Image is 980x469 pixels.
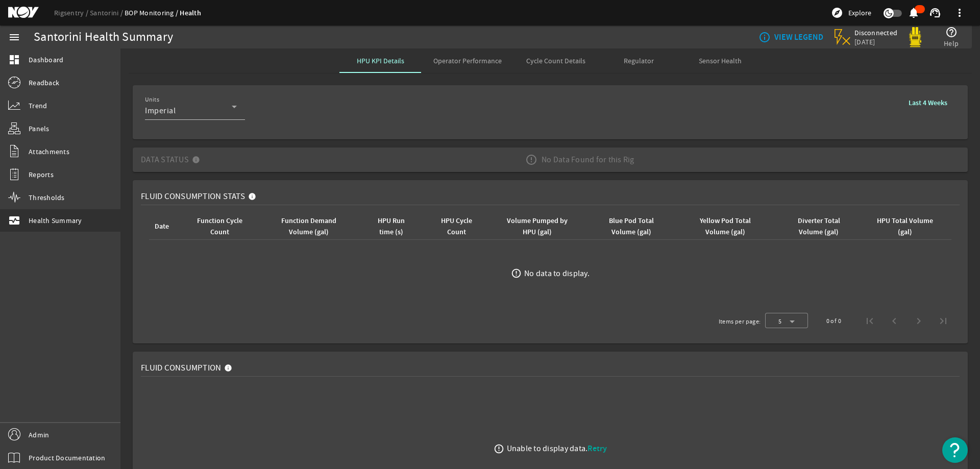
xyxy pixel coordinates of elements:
div: Yellow Pod Total Volume (gal) [687,215,771,238]
div: Function Cycle Count [192,215,247,238]
span: Panels [29,124,50,134]
div: No data to display. [524,268,590,279]
div: Blue Pod Total Volume (gal) [595,215,675,238]
span: Attachments [29,146,69,157]
button: Open Resource Center [942,437,968,463]
span: Operator Performance [433,57,502,64]
span: Product Documentation [29,453,105,463]
mat-label: Units [145,96,159,104]
div: Yellow Pod Total Volume (gal) [689,215,762,238]
span: Readback [29,78,59,88]
span: Cycle Count Details [526,57,585,64]
div: Function Cycle Count [190,215,256,238]
a: Health [180,8,201,18]
mat-icon: error_outline [511,268,522,279]
div: HPU Cycle Count [435,215,478,238]
div: HPU Run time (s) [371,215,412,238]
span: Sensor Health [699,57,742,64]
div: HPU Total Volume (gal) [874,215,943,238]
span: Regulator [624,57,654,64]
span: Reports [29,169,54,180]
div: Unable to display data. [507,443,607,454]
div: Date [153,221,178,232]
div: Function Demand Volume (gal) [268,215,356,238]
a: Santorini [90,8,125,17]
span: HPU KPI Details [357,57,404,64]
mat-panel-title: Data Status [141,145,204,174]
button: VIEW LEGEND [754,28,827,46]
span: Retry [587,443,607,454]
mat-icon: explore [831,7,843,19]
mat-icon: info_outline [758,31,767,43]
span: Thresholds [29,192,65,203]
div: HPU Cycle Count [434,215,487,238]
a: Rigsentry [54,8,90,17]
mat-expansion-panel-header: Data StatusNo Data Found for this Rig [133,147,968,172]
div: No Data Found for this Rig [517,145,643,174]
div: Blue Pod Total Volume (gal) [597,215,666,238]
span: Health Summary [29,215,82,226]
b: Last 4 Weeks [909,98,947,108]
mat-icon: support_agent [929,7,941,19]
mat-icon: notifications [908,7,920,19]
span: Fluid Consumption Stats [141,191,245,202]
span: Disconnected [854,28,898,37]
div: Diverter Total Volume (gal) [783,215,862,238]
div: HPU Run time (s) [369,215,422,238]
div: Volume Pumped by HPU (gal) [501,215,574,238]
span: Admin [29,430,49,440]
mat-icon: help_outline [945,26,958,38]
button: Explore [827,5,875,21]
button: Last 4 Weeks [900,93,955,112]
div: Function Demand Volume (gal) [270,215,347,238]
a: BOP Monitoring [125,8,180,17]
mat-icon: error_outline [494,443,504,454]
span: Imperial [145,106,176,116]
div: Volume Pumped by HPU (gal) [499,215,583,238]
div: 0 of 0 [826,316,841,326]
span: Trend [29,101,47,111]
b: VIEW LEGEND [774,32,823,42]
span: Explore [848,8,871,18]
span: Fluid Consumption [141,363,221,373]
div: Date [155,221,169,232]
div: HPU Total Volume (gal) [875,215,934,238]
div: Santorini Health Summary [34,32,173,42]
span: Dashboard [29,55,63,65]
div: Diverter Total Volume (gal) [785,215,852,238]
button: more_vert [947,1,972,25]
img: Yellowpod.svg [905,27,925,47]
mat-icon: dashboard [8,54,20,66]
span: Help [944,38,959,48]
div: Items per page: [719,316,761,327]
span: [DATE] [854,37,898,46]
mat-icon: monitor_heart [8,214,20,227]
mat-icon: menu [8,31,20,43]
